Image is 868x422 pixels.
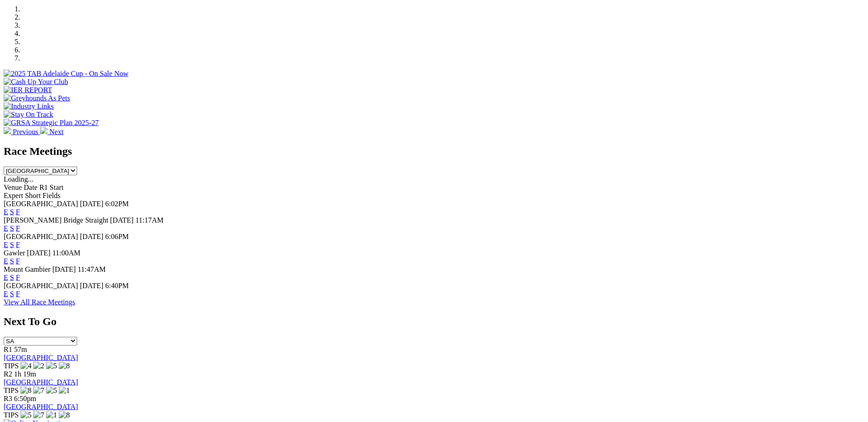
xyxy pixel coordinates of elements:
[4,354,78,361] a: [GEOGRAPHIC_DATA]
[4,78,68,86] img: Cash Up Your Club
[27,249,51,257] span: [DATE]
[4,208,8,216] a: E
[4,386,19,394] span: TIPS
[21,362,31,370] img: 4
[16,274,20,281] a: F
[4,298,75,306] a: View All Race Meetings
[105,282,129,290] span: 6:40PM
[59,362,70,370] img: 8
[4,183,22,191] span: Venue
[4,86,52,94] img: IER REPORT
[21,386,31,395] img: 8
[105,200,129,208] span: 6:02PM
[4,175,33,183] span: Loading...
[4,290,8,298] a: E
[59,411,70,419] img: 8
[4,370,12,378] span: R2
[21,411,31,419] img: 5
[4,257,8,265] a: E
[4,111,53,119] img: Stay On Track
[4,395,12,402] span: R3
[4,282,78,290] span: [GEOGRAPHIC_DATA]
[14,370,36,378] span: 1h 19m
[78,265,106,273] span: 11:47AM
[16,208,20,216] a: F
[4,315,864,328] h2: Next To Go
[49,128,63,136] span: Next
[52,249,81,257] span: 11:00AM
[24,183,37,191] span: Date
[4,265,51,273] span: Mount Gambier
[80,200,104,208] span: [DATE]
[14,395,36,402] span: 6:50pm
[4,119,99,127] img: GRSA Strategic Plan 2025-27
[4,216,108,224] span: [PERSON_NAME] Bridge Straight
[10,208,14,216] a: S
[10,224,14,232] a: S
[4,241,8,249] a: E
[4,200,78,208] span: [GEOGRAPHIC_DATA]
[10,241,14,249] a: S
[80,233,104,240] span: [DATE]
[46,386,57,395] img: 5
[4,192,23,199] span: Expert
[4,127,11,134] img: chevron-left-pager-white.svg
[4,233,78,240] span: [GEOGRAPHIC_DATA]
[10,257,14,265] a: S
[4,378,78,386] a: [GEOGRAPHIC_DATA]
[16,241,20,249] a: F
[4,362,19,370] span: TIPS
[16,224,20,232] a: F
[40,128,63,136] a: Next
[135,216,164,224] span: 11:17AM
[13,128,38,136] span: Previous
[33,386,44,395] img: 7
[16,257,20,265] a: F
[33,362,44,370] img: 2
[4,411,19,419] span: TIPS
[80,282,104,290] span: [DATE]
[39,183,63,191] span: R1 Start
[110,216,134,224] span: [DATE]
[25,192,41,199] span: Short
[10,274,14,281] a: S
[105,233,129,240] span: 6:06PM
[4,70,129,78] img: 2025 TAB Adelaide Cup - On Sale Now
[59,386,70,395] img: 1
[4,403,78,411] a: [GEOGRAPHIC_DATA]
[46,362,57,370] img: 5
[10,290,14,298] a: S
[33,411,44,419] img: 7
[4,346,12,353] span: R1
[46,411,57,419] img: 1
[4,249,25,257] span: Gawler
[42,192,60,199] span: Fields
[4,94,70,102] img: Greyhounds As Pets
[4,128,40,136] a: Previous
[4,224,8,232] a: E
[4,145,864,158] h2: Race Meetings
[16,290,20,298] a: F
[4,274,8,281] a: E
[52,265,76,273] span: [DATE]
[14,346,27,353] span: 57m
[4,102,54,111] img: Industry Links
[40,127,47,134] img: chevron-right-pager-white.svg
